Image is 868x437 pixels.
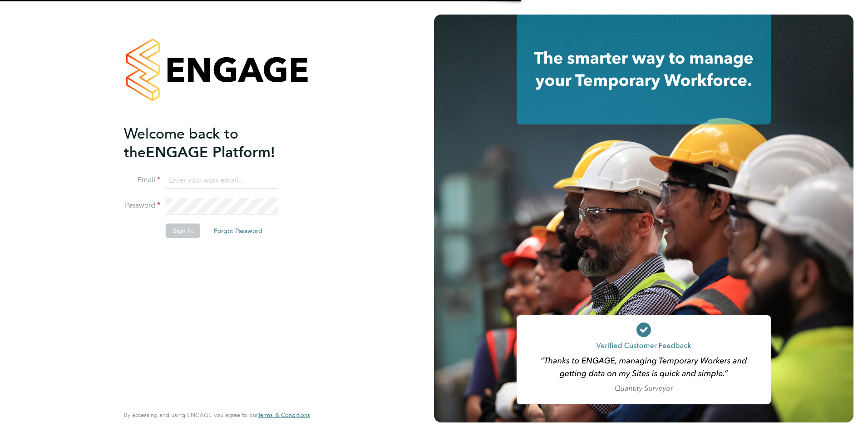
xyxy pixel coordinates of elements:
a: Terms & Conditions [258,412,310,419]
span: By accessing and using ENGAGE you agree to our [124,411,310,419]
button: Forgot Password [207,223,270,238]
span: Terms & Conditions [258,411,310,419]
input: Enter your work email... [166,173,278,189]
span: Welcome back to the [124,125,238,161]
button: Sign In [166,223,200,238]
label: Password [124,201,160,210]
h2: ENGAGE Platform! [124,124,301,162]
label: Email [124,175,160,185]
